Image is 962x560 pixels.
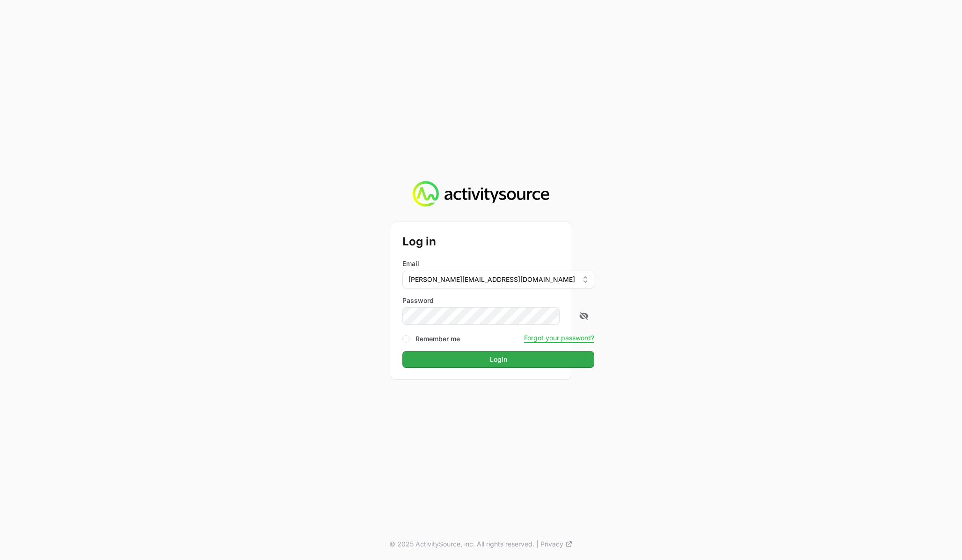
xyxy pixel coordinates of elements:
[402,233,594,250] h2: Log in
[408,275,575,284] span: [PERSON_NAME][EMAIL_ADDRESS][DOMAIN_NAME]
[389,539,534,549] p: © 2025 ActivitySource, inc. All rights reserved.
[413,181,549,207] img: Activity Source
[490,354,507,365] span: Login
[402,351,594,368] button: Login
[524,334,594,342] button: Forgot your password?
[402,296,594,305] label: Password
[402,259,419,268] label: Email
[402,271,594,288] button: [PERSON_NAME][EMAIL_ADDRESS][DOMAIN_NAME]
[540,539,573,549] a: Privacy
[536,539,539,549] span: |
[415,334,460,344] label: Remember me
